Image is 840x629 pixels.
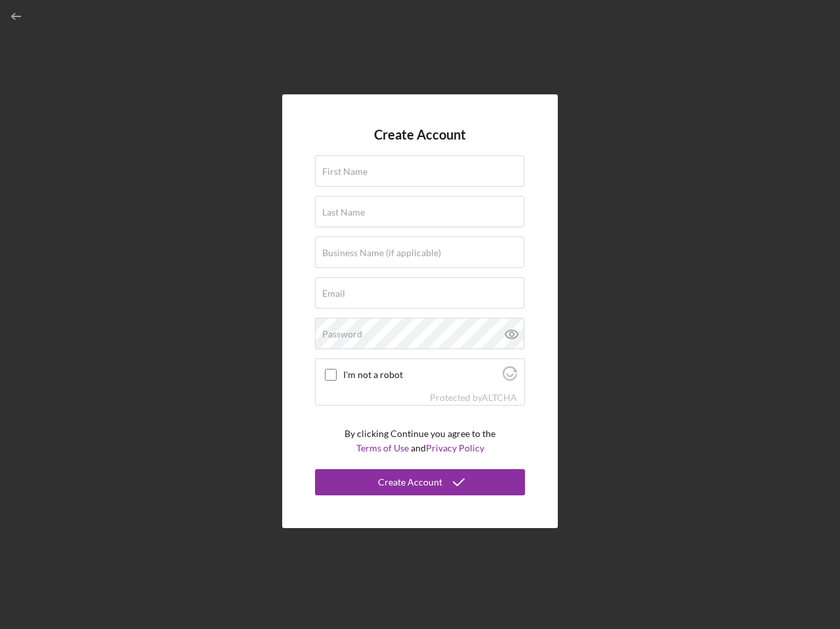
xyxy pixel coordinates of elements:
[315,469,525,495] button: Create Account
[322,329,362,339] label: Password
[322,207,365,218] label: Last Name
[322,288,345,299] label: Email
[426,442,484,453] a: Privacy Policy
[345,427,495,456] p: By clicking Continue you agree to the and
[322,166,367,177] label: First Name
[343,370,499,380] label: I'm not a robot
[378,469,442,495] div: Create Account
[430,392,517,403] div: Protected by
[356,442,409,453] a: Terms of Use
[374,127,466,142] h4: Create Account
[503,372,517,383] a: Visit Altcha.org
[322,248,441,258] label: Business Name (if applicable)
[482,392,517,403] a: Visit Altcha.org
